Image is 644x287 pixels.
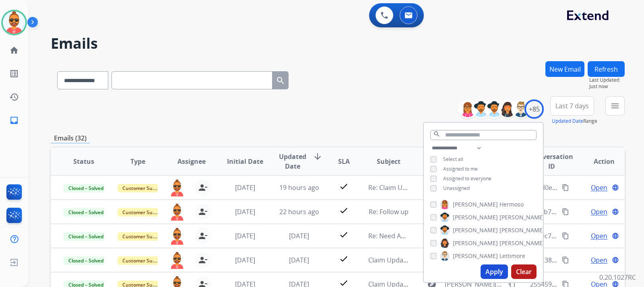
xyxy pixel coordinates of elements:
[591,183,607,192] span: Open
[612,256,619,264] mat-icon: language
[118,184,170,192] span: Customer Support
[339,182,349,191] mat-icon: check
[500,226,545,234] span: [PERSON_NAME]
[227,157,263,166] span: Initial Date
[169,252,185,269] img: agent-avatar
[612,208,619,215] mat-icon: language
[51,133,90,143] p: Emails (32)
[9,69,19,78] mat-icon: list_alt
[64,232,108,241] span: Closed – Solved
[453,226,498,234] span: [PERSON_NAME]
[530,152,573,171] span: Conversation ID
[511,264,537,279] button: Clear
[453,200,498,209] span: [PERSON_NAME]
[235,231,255,240] span: [DATE]
[552,118,597,124] span: Range
[338,157,350,166] span: SLA
[198,231,208,241] mat-icon: person_remove
[289,256,309,264] span: [DATE]
[313,152,322,161] mat-icon: arrow_downward
[235,183,255,192] span: [DATE]
[562,208,569,215] mat-icon: content_copy
[591,207,607,217] span: Open
[591,255,607,265] span: Open
[524,99,544,119] div: +85
[51,35,625,52] h2: Emails
[571,147,625,176] th: Action
[118,232,170,241] span: Customer Support
[289,231,309,240] span: [DATE]
[612,184,619,191] mat-icon: language
[178,157,206,166] span: Assignee
[555,104,589,107] span: Last 7 days
[169,204,185,221] img: agent-avatar
[610,101,620,111] mat-icon: menu
[453,239,498,247] span: [PERSON_NAME]
[368,183,420,192] span: Re: Claim Update
[453,252,498,260] span: [PERSON_NAME]
[9,45,19,55] mat-icon: home
[545,61,584,77] button: New Email
[591,231,607,241] span: Open
[73,157,94,166] span: Status
[9,116,19,125] mat-icon: inbox
[500,213,545,221] span: [PERSON_NAME]
[443,165,478,172] span: Assigned to me
[118,256,170,265] span: Customer Support
[552,118,583,124] button: Updated Date
[589,77,625,83] span: Last Updated:
[500,252,525,260] span: Lettimore
[588,61,625,77] button: Refresh
[481,264,508,279] button: Apply
[279,207,319,216] span: 22 hours ago
[612,232,619,240] mat-icon: language
[198,255,208,265] mat-icon: person_remove
[599,273,636,282] p: 0.20.1027RC
[169,180,185,196] img: agent-avatar
[64,208,108,217] span: Closed – Solved
[562,184,569,191] mat-icon: content_copy
[368,231,464,240] span: Re: Need Adittional Information
[9,92,19,102] mat-icon: history
[377,157,400,166] span: Subject
[562,256,569,264] mat-icon: content_copy
[500,200,524,209] span: Hermoso
[279,152,306,171] span: Updated Date
[369,207,409,216] span: Re: Follow up
[235,207,255,216] span: [DATE]
[562,232,569,240] mat-icon: content_copy
[443,175,491,182] span: Assigned to everyone
[198,207,208,217] mat-icon: person_remove
[64,184,108,192] span: Closed – Solved
[453,213,498,221] span: [PERSON_NAME]
[368,256,409,264] span: Claim Update
[64,256,108,265] span: Closed – Solved
[118,208,170,217] span: Customer Support
[130,157,145,166] span: Type
[169,228,185,245] img: agent-avatar
[279,183,319,192] span: 19 hours ago
[443,185,470,192] span: Unassigned
[500,239,545,247] span: [PERSON_NAME]
[339,206,349,215] mat-icon: check
[3,11,25,34] img: avatar
[339,254,349,264] mat-icon: check
[235,256,255,264] span: [DATE]
[550,96,594,116] button: Last 7 days
[276,76,285,85] mat-icon: search
[433,130,440,138] mat-icon: search
[443,156,463,163] span: Select all
[339,230,349,240] mat-icon: check
[589,83,625,90] span: Just now
[198,183,208,192] mat-icon: person_remove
